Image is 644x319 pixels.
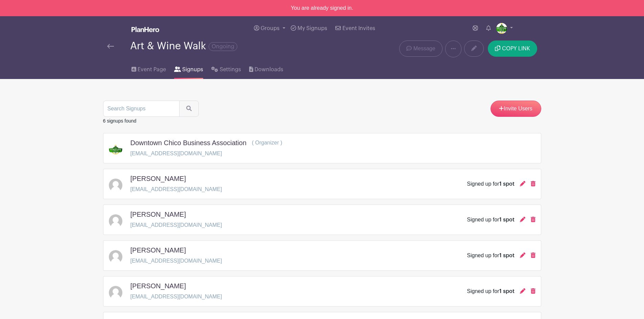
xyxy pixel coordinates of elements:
p: [EMAIL_ADDRESS][DOMAIN_NAME] [130,257,222,265]
h5: [PERSON_NAME] [130,175,186,183]
small: 6 signups found [103,118,137,124]
span: Downloads [255,65,283,74]
a: Message [399,41,442,57]
img: default-ce2991bfa6775e67f084385cd625a349d9dcbb7a52a09fb2fda1e96e2d18dcdb.png [109,286,122,299]
a: Settings [211,57,241,79]
div: Signed up for [467,287,514,295]
a: Event Invites [333,16,378,41]
img: default-ce2991bfa6775e67f084385cd625a349d9dcbb7a52a09fb2fda1e96e2d18dcdb.png [109,214,122,228]
span: Event Invites [342,26,375,31]
h5: [PERSON_NAME] [130,210,186,218]
span: Groups [261,26,280,31]
h5: Downtown Chico Business Association [130,139,247,147]
span: Message [413,45,435,53]
a: Signups [174,57,203,79]
span: Signups [182,65,203,74]
img: default-ce2991bfa6775e67f084385cd625a349d9dcbb7a52a09fb2fda1e96e2d18dcdb.png [109,179,122,192]
span: COPY LINK [502,46,530,51]
button: COPY LINK [488,41,537,57]
div: Signed up for [467,180,514,188]
p: [EMAIL_ADDRESS][DOMAIN_NAME] [130,293,222,301]
span: 1 spot [499,289,515,294]
img: thumbnail_Outlook-gw0oh3o3.png [496,23,507,34]
p: [EMAIL_ADDRESS][DOMAIN_NAME] [130,150,282,158]
a: Groups [251,16,288,41]
span: 1 spot [499,253,515,258]
span: 1 spot [499,217,515,222]
h5: [PERSON_NAME] [130,246,186,254]
a: Invite Users [491,101,541,117]
h5: [PERSON_NAME] [130,282,186,290]
span: ( Organizer ) [252,140,282,145]
img: back-arrow-29a5d9b10d5bd6ae65dc969a981735edf675c4d7a1fe02e03b50dbd4ba3cdb55.svg [107,44,114,49]
img: logo_white-6c42ec7e38ccf1d336a20a19083b03d10ae64f83f12c07503d8b9e83406b4c7d.svg [132,27,159,32]
div: Signed up for [467,216,514,224]
a: Event Page [132,57,166,79]
a: Downloads [249,57,283,79]
span: 1 spot [499,181,515,187]
a: My Signups [288,16,330,41]
p: [EMAIL_ADDRESS][DOMAIN_NAME] [130,185,222,193]
img: default-ce2991bfa6775e67f084385cd625a349d9dcbb7a52a09fb2fda1e96e2d18dcdb.png [109,250,122,264]
span: Event Page [138,65,166,74]
p: [EMAIL_ADDRESS][DOMAIN_NAME] [130,221,222,229]
span: Settings [220,65,241,74]
div: Art & Wine Walk [130,41,237,52]
input: Search Signups [103,101,180,117]
span: Ongoing [209,42,237,51]
img: thumbnail_Outlook-gw0oh3o3.png [109,145,122,155]
div: Signed up for [467,251,514,260]
span: My Signups [297,26,327,31]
